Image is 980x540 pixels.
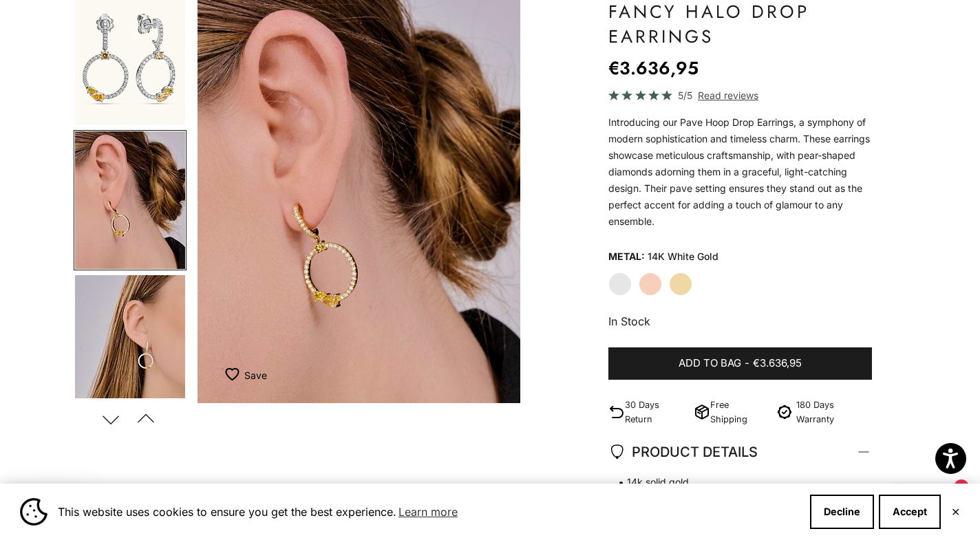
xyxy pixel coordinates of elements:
button: Accept [879,495,941,529]
summary: PRODUCT DETAILS [608,426,872,477]
button: Go to item 4 [74,130,187,270]
sale-price: €3.636,95 [608,54,699,82]
span: €3.636,95 [753,355,802,372]
button: Add to bag-€3.636,95 [608,347,872,380]
span: Read reviews [698,87,758,103]
p: In Stock [608,312,872,330]
variant-option-value: 14K White Gold [648,246,718,267]
button: Go to item 5 [74,274,187,414]
span: PRODUCT DETAILS [608,440,758,464]
button: Decline [810,495,874,529]
p: Free Shipping [710,398,767,426]
a: 5/5 Read reviews [608,87,872,103]
span: 5/5 [678,87,692,103]
div: Introducing our Pave Hoop Drop Earrings, a symphony of modern sophistication and timeless charm. ... [608,114,872,230]
legend: Metal: [608,246,645,267]
a: Learn more [396,501,460,522]
p: 30 Days Return [625,398,688,426]
img: Cookie banner [20,498,47,526]
img: #YellowGold #WhiteGold #RoseGold [75,275,185,413]
button: Close [951,508,960,516]
button: Add to Wishlist [225,362,267,389]
img: #YellowGold #WhiteGold #RoseGold [75,131,185,269]
p: 180 Days Warranty [796,398,873,426]
img: wishlist [225,367,244,381]
span: 14k solid gold [608,475,858,490]
span: This website uses cookies to ensure you get the best experience. [58,501,799,522]
span: Add to bag [679,355,741,372]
